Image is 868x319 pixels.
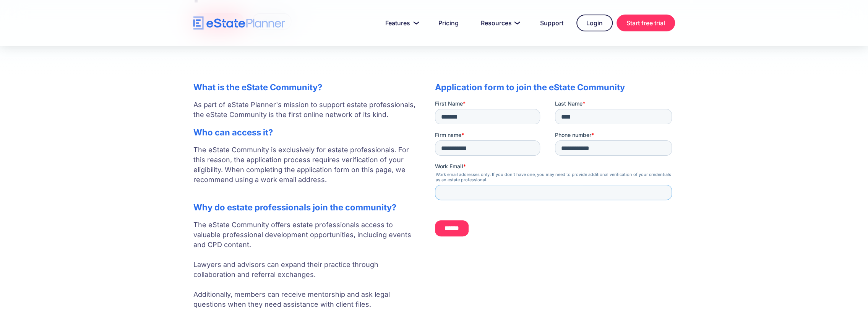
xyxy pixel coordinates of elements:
iframe: Form 0 [435,100,675,242]
h2: Why do estate professionals join the community? [193,202,420,212]
a: Pricing [429,15,468,31]
a: Resources [472,15,527,31]
h2: What is the eState Community? [193,82,420,92]
a: Login [576,15,613,31]
p: As part of eState Planner's mission to support estate professionals, the eState Community is the ... [193,100,420,120]
h2: Who can access it? [193,127,420,137]
a: Support [531,15,573,31]
a: Start free trial [617,15,675,31]
p: The eState Community is exclusively for estate professionals. For this reason, the application pr... [193,145,420,195]
a: Features [376,15,425,31]
p: The eState Community offers estate professionals access to valuable professional development oppo... [193,220,420,309]
a: home [193,16,285,30]
h2: Application form to join the eState Community [435,82,675,92]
